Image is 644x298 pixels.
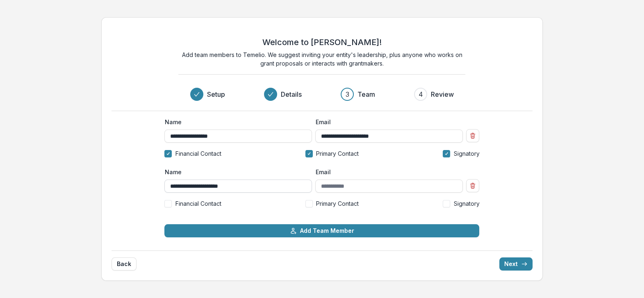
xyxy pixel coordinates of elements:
[207,89,225,99] h3: Setup
[316,199,359,208] span: Primary Contact
[419,89,423,99] div: 4
[112,257,137,271] button: Back
[316,149,359,158] span: Primary Contact
[190,88,453,101] div: Progress
[315,168,458,176] label: Email
[315,118,458,126] label: Email
[164,118,307,126] label: Name
[466,179,479,192] button: Remove team member
[164,224,479,237] button: Add Team Member
[499,257,532,271] button: Next
[164,168,307,176] label: Name
[430,89,453,99] h3: Review
[453,149,479,158] span: Signatory
[357,89,375,99] h3: Team
[466,129,479,142] button: Remove team member
[346,89,349,99] div: 3
[175,149,221,158] span: Financial Contact
[262,37,382,47] h2: Welcome to [PERSON_NAME]!
[175,199,221,208] span: Financial Contact
[280,89,301,99] h3: Details
[453,199,479,208] span: Signatory
[178,50,465,68] p: Add team members to Temelio. We suggest inviting your entity's leadership, plus anyone who works ...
